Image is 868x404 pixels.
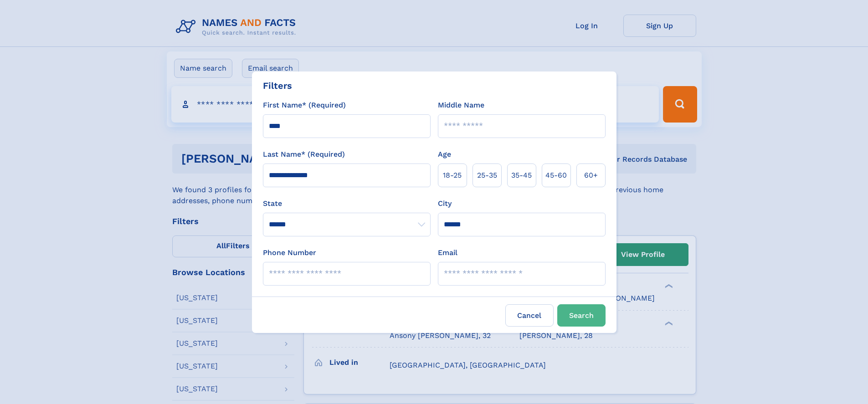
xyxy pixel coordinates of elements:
[438,149,451,160] label: Age
[263,198,431,209] label: State
[545,170,567,181] span: 45‑60
[263,247,316,258] label: Phone Number
[505,304,554,327] label: Cancel
[263,100,346,111] label: First Name* (Required)
[584,170,598,181] span: 60+
[511,170,532,181] span: 35‑45
[557,304,606,327] button: Search
[438,198,452,209] label: City
[477,170,497,181] span: 25‑35
[438,247,457,258] label: Email
[263,149,345,160] label: Last Name* (Required)
[263,79,292,92] div: Filters
[438,100,484,111] label: Middle Name
[443,170,462,181] span: 18‑25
